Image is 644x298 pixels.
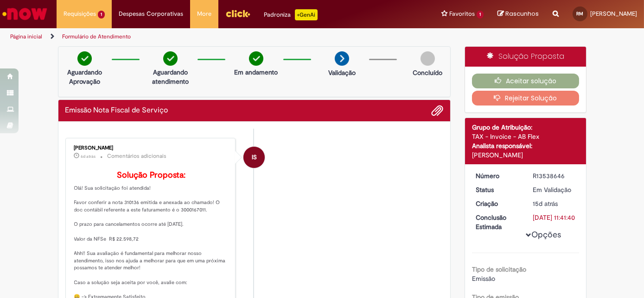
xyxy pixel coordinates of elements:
time: 16/09/2025 10:18:40 [533,199,558,208]
img: click_logo_yellow_360x200.png [225,6,250,20]
div: [DATE] 11:41:40 [533,213,576,222]
img: img-circle-grey.png [421,51,435,66]
p: Aguardando atendimento [148,68,193,86]
b: Solução Proposta: [117,170,185,180]
span: 6d atrás [81,154,96,159]
span: Despesas Corporativas [119,9,183,19]
p: +GenAi [295,9,318,20]
span: 1 [98,11,105,19]
div: Em Validação [533,185,576,194]
a: Formulário de Atendimento [62,33,131,40]
span: Rascunhos [505,9,539,18]
h2: Emissão Nota Fiscal de Serviço Histórico de tíquete [65,106,168,115]
div: [PERSON_NAME] [472,150,579,160]
p: Aguardando Aprovação [62,68,107,86]
a: Página inicial [10,33,42,40]
span: Favoritos [449,9,475,19]
p: Em andamento [234,68,278,77]
div: R13538646 [533,171,576,180]
span: IS [252,146,257,168]
div: Solução Proposta [465,47,586,67]
div: Grupo de Atribuição: [472,123,579,132]
a: Rascunhos [497,10,539,19]
span: Requisições [64,9,96,19]
button: Adicionar anexos [431,105,443,117]
dt: Número [469,171,526,180]
dt: Criação [469,199,526,208]
span: More [197,9,211,19]
div: Isabella Silva [243,147,265,168]
p: Concluído [413,68,442,77]
small: Comentários adicionais [108,152,167,160]
div: 16/09/2025 10:18:40 [533,199,576,208]
ul: Trilhas de página [7,28,422,45]
span: 15d atrás [533,199,558,208]
img: check-circle-green.png [163,51,178,66]
div: Padroniza [264,9,318,20]
div: TAX - Invoice - AB Flex [472,132,579,141]
dt: Status [469,185,526,194]
span: RM [577,11,584,17]
button: Rejeitar Solução [472,91,579,106]
span: [PERSON_NAME] [590,10,637,18]
img: check-circle-green.png [249,51,263,66]
img: check-circle-green.png [77,51,92,66]
b: Tipo de solicitação [472,265,526,273]
span: Emissão [472,274,495,283]
time: 24/09/2025 16:11:41 [81,154,96,159]
div: Analista responsável: [472,141,579,150]
button: Aceitar solução [472,74,579,88]
img: arrow-next.png [335,51,349,66]
img: ServiceNow [1,5,49,23]
div: [PERSON_NAME] [74,145,229,151]
dt: Conclusão Estimada [469,213,526,231]
span: 1 [477,11,484,19]
p: Validação [328,68,356,77]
